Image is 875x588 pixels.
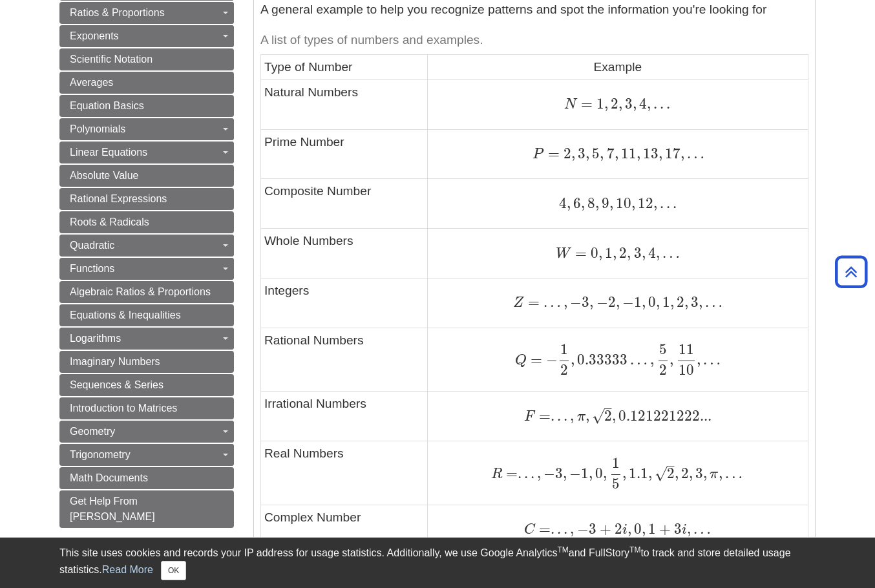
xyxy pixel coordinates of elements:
a: Math Documents [59,467,234,489]
a: Introduction to Matrices [59,397,234,419]
span: , [687,520,691,538]
a: Ratios & Proportions [59,2,234,24]
td: Composite Number [261,179,428,229]
span: , [699,293,702,311]
span: Linear Equations [70,147,147,158]
td: Real Numbers [261,441,428,505]
td: Whole Numbers [261,229,428,278]
span: − [574,520,588,538]
span: Q [515,353,527,368]
span: , [604,95,608,112]
span: , [603,465,607,482]
span: = [571,244,587,262]
span: , [648,465,652,482]
caption: A list of types of numbers and examples. [260,26,808,55]
span: 1 [602,244,613,262]
a: Averages [59,72,234,94]
span: , [637,145,640,162]
span: 13 [640,145,659,162]
span: 2 [617,244,627,262]
span: – [604,399,612,417]
span: 3 [688,293,699,311]
span: 2 [667,465,675,482]
span: 2 [604,407,612,425]
span: . [664,194,670,212]
a: Back to Top [830,263,872,280]
span: , [631,194,635,212]
span: 10 [613,194,631,212]
span: 2 [674,293,684,311]
span: N [564,98,577,112]
span: 5 [589,145,600,162]
span: 1 [581,465,589,482]
span: 1 [646,520,656,538]
span: 4 [646,244,656,262]
span: , [697,351,701,368]
span: 3 [555,465,563,482]
span: , [589,465,593,482]
span: = [544,145,560,162]
span: , [627,244,631,262]
span: . [657,194,664,212]
span: Algebraic Ratios & Proportions [70,286,211,297]
button: Close [161,561,186,580]
span: Equation Basics [70,100,144,111]
td: Rational Numbers [261,328,428,391]
span: 1 [560,341,568,358]
span: 1 [612,454,620,472]
span: 3 [671,520,682,538]
span: , [615,145,618,162]
span: 3 [622,95,633,112]
span: , [567,194,571,212]
a: Equations & Inequalities [59,304,234,326]
span: 9 [599,194,609,212]
span: 3 [693,465,703,482]
span: … [691,520,711,538]
a: Sequences & Series [59,374,234,396]
span: , [563,465,567,482]
span: = [502,465,518,482]
span: … [722,465,743,482]
span: , [567,407,574,425]
span: Math Documents [70,472,148,483]
span: , [684,293,688,311]
span: , [609,194,613,212]
span: 1.1 [626,465,648,482]
span: π [707,467,718,481]
span: – [667,457,675,474]
span: . [518,465,522,482]
span: , [642,520,646,538]
p: A general example to help you recognize patterns and spot the information you're looking for [260,1,808,19]
span: , [581,194,585,212]
span: , [585,407,589,425]
span: = [524,293,540,311]
span: 0.33333 [575,351,627,368]
span: 2 [679,465,689,482]
span: , [703,465,707,482]
span: , [600,145,604,162]
span: , [589,293,593,311]
a: Equation Basics [59,95,234,117]
span: . [561,407,567,425]
span: , [627,520,631,538]
span: 1 [660,293,670,311]
td: Natural Numbers [261,79,428,129]
span: … [684,145,704,162]
span: 12 [635,194,653,212]
a: Polynomials [59,118,234,140]
a: Roots & Radicals [59,211,234,233]
span: 5 [612,475,620,492]
span: Averages [70,77,113,88]
a: Scientific Notation [59,48,234,70]
span: 11 [618,145,637,162]
span: Z [513,296,524,310]
span: , [670,293,674,311]
span: 3 [631,244,641,262]
span: . [664,95,670,112]
span: , [669,351,673,368]
span: P [532,147,544,162]
span: … [540,293,561,311]
span: Get Help From [PERSON_NAME] [70,496,155,522]
span: Geometry [70,426,115,437]
span: Functions [70,263,114,274]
